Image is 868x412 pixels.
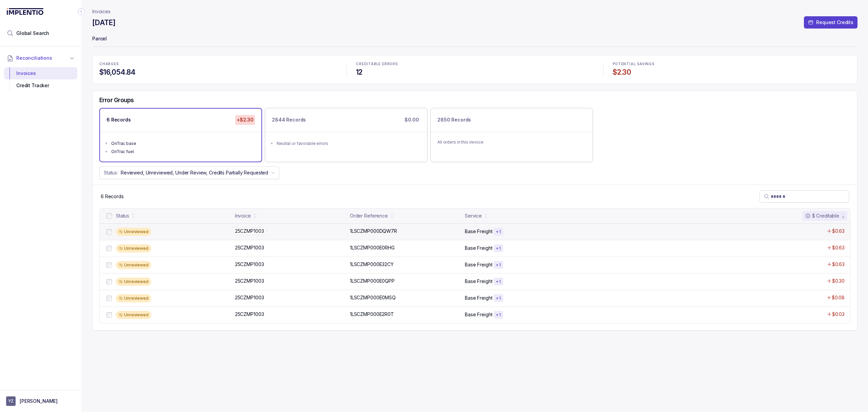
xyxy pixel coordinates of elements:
p: CHARGES [99,62,337,66]
input: checkbox-checkbox [106,262,112,268]
p: Reviewed, Unreviewed, Under Review, Credits Partially Requested [121,169,268,176]
div: Reconciliations [4,66,77,93]
h4: 12 [356,68,594,77]
a: Invoices [92,8,111,15]
div: Order Reference [350,212,388,219]
input: checkbox-checkbox [106,279,112,284]
p: + 1 [496,312,501,318]
input: checkbox-checkbox [106,296,112,301]
p: Base Freight [465,278,492,285]
div: Invoices [9,67,72,79]
input: checkbox-checkbox [106,213,112,219]
p: + 1 [496,279,501,284]
p: + 1 [496,229,501,235]
p: Base Freight [465,311,492,318]
div: Unreviewed [116,294,151,302]
div: $ Creditable [805,212,839,219]
button: User initials[PERSON_NAME] [6,396,75,406]
p: 1LSCZMP000E32CY [350,261,394,268]
p: [PERSON_NAME] [20,398,58,405]
p: 1LSCZMP000E0QPP [350,278,395,284]
p: 1LSCZMP000E2R0T [350,311,394,318]
p: + 1 [496,246,501,251]
p: + 1 [496,262,501,268]
p: +$2.30 [235,115,255,125]
p: 25CZMP1003 [235,244,264,251]
div: Remaining page entries [101,193,124,200]
p: $0.30 [832,278,845,284]
div: Unreviewed [116,244,151,252]
p: Parcel [92,33,857,46]
p: Status: [104,169,118,176]
p: All orders in this invoice [437,139,586,146]
p: 1LSCZMP000E0MSQ [350,294,396,301]
div: Unreviewed [116,311,151,319]
p: Base Freight [465,245,492,251]
p: Base Freight [465,295,492,301]
p: Base Freight [465,228,492,235]
div: OnTrac fuel [111,148,254,155]
p: 25CZMP1003 [235,278,264,284]
span: User initials [6,396,16,406]
p: $0.63 [832,228,845,235]
div: Credit Tracker [9,79,72,92]
h4: $2.30 [613,68,850,77]
p: 2850 Records [437,116,471,123]
p: 25CZMP1003 [235,261,264,268]
div: OnTrac base [111,140,254,147]
p: $0.00 [403,115,420,125]
div: Unreviewed [116,278,151,286]
span: Global Search [16,30,49,37]
div: Unreviewed [116,261,151,269]
button: Reconciliations [4,51,77,65]
p: $0.63 [832,244,845,251]
p: 25CZMP1003 [235,311,264,318]
input: checkbox-checkbox [106,312,112,318]
h4: $16,054.84 [99,68,337,77]
span: Reconciliations [16,55,52,61]
input: checkbox-checkbox [106,229,112,235]
div: Collapse Icon [77,7,85,16]
button: Status:Reviewed, Unreviewed, Under Review, Credits Partially Requested [99,166,279,179]
p: $0.08 [832,294,845,301]
nav: breadcrumb [92,8,111,15]
p: 1LSCZMP000DQW7R [350,228,397,235]
h4: [DATE] [92,18,115,27]
div: Status [116,212,129,219]
p: $0.63 [832,261,845,268]
div: Invoice [235,212,251,219]
p: + 1 [496,296,501,301]
p: 6 Records [101,193,124,200]
p: 25CZMP1003 [233,227,266,235]
h5: Error Groups [99,96,134,104]
p: 1LSCZMP000E0RHG [350,244,395,251]
div: Service [465,212,482,219]
button: Request Credits [804,16,857,29]
p: 6 Records [106,116,131,123]
input: checkbox-checkbox [106,246,112,251]
p: CREDITABLE ERRORS [356,62,594,66]
p: 2844 Records [272,116,306,123]
div: Unreviewed [116,228,151,236]
p: POTENTIAL SAVINGS [613,62,850,66]
p: 25CZMP1003 [235,294,264,301]
div: Neutral or favorable errors [277,140,420,147]
p: Base Freight [465,261,492,268]
p: Request Credits [816,19,853,26]
p: $0.03 [832,311,845,318]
